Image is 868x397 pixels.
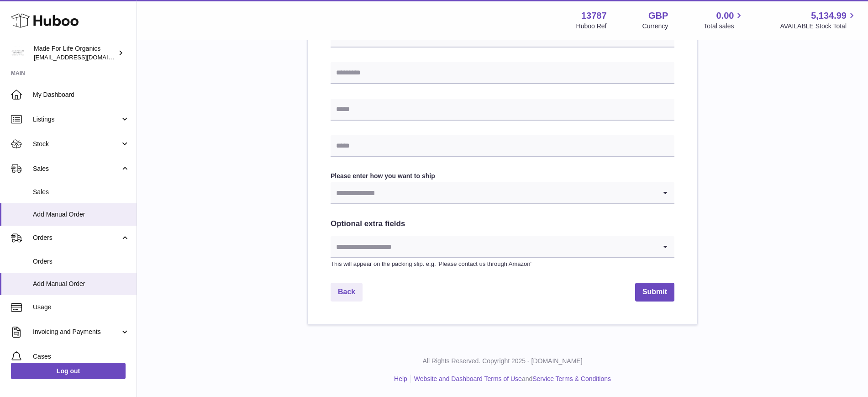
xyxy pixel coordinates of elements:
[33,210,130,219] span: Add Manual Order
[33,90,130,99] span: My Dashboard
[34,53,134,61] span: [EMAIL_ADDRESS][DOMAIN_NAME]
[331,236,674,258] div: Search for option
[33,328,120,336] span: Invoicing and Payments
[780,10,857,31] a: 5,134.99 AVAILABLE Stock Total
[411,375,611,383] li: and
[33,233,120,242] span: Orders
[33,303,130,312] span: Usage
[648,10,668,22] strong: GBP
[576,22,607,31] div: Huboo Ref
[331,283,363,302] a: Back
[331,236,656,257] input: Search for option
[11,363,126,379] a: Log out
[811,10,847,22] span: 5,134.99
[414,375,522,382] a: Website and Dashboard Terms of Use
[716,10,734,22] span: 0.00
[33,280,130,288] span: Add Manual Order
[704,10,744,31] a: 0.00 Total sales
[144,357,861,365] p: All Rights Reserved. Copyright 2025 - [DOMAIN_NAME]
[780,22,857,31] span: AVAILABLE Stock Total
[635,283,674,302] button: Submit
[331,260,674,268] p: This will appear on the packing slip. e.g. 'Please contact us through Amazon'
[34,44,116,62] div: Made For Life Organics
[704,22,744,31] span: Total sales
[331,172,674,180] label: Please enter how you want to ship
[33,140,120,148] span: Stock
[394,375,407,382] a: Help
[331,182,656,203] input: Search for option
[642,22,668,31] div: Currency
[331,219,674,229] h2: Optional extra fields
[33,115,120,124] span: Listings
[33,352,130,361] span: Cases
[33,188,130,196] span: Sales
[11,46,25,60] img: internalAdmin-13787@internal.huboo.com
[33,257,130,266] span: Orders
[33,164,120,173] span: Sales
[331,182,674,204] div: Search for option
[581,10,607,22] strong: 13787
[532,375,611,382] a: Service Terms & Conditions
